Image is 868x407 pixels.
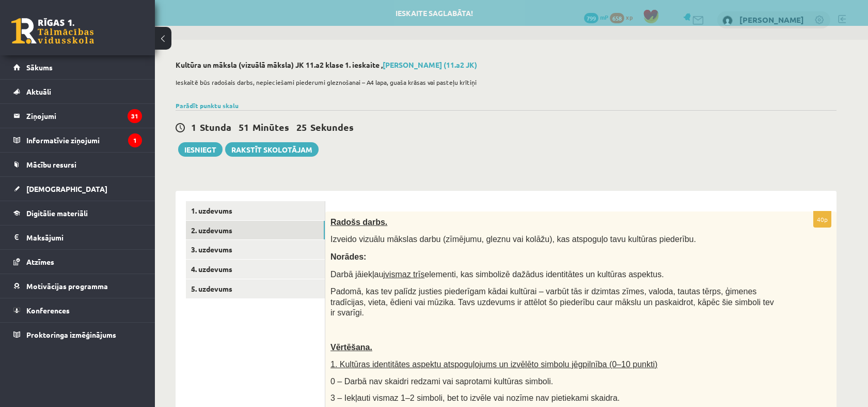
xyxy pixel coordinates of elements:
[13,128,142,152] a: Informatīvie ziņojumi1
[13,225,142,249] a: Maksājumi
[330,394,620,402] span: 3 – Iekļauti vismaz 1–2 simboli, bet to izvēle vai nozīme nav pietiekami skaidra.
[191,121,196,133] span: 1
[813,211,831,228] p: 40p
[296,121,307,133] span: 25
[200,121,231,133] span: Stunda
[13,104,142,128] a: Ziņojumi31
[13,298,142,322] a: Konferences
[26,208,88,218] span: Digitālie materiāli
[239,121,249,133] span: 51
[26,281,108,291] span: Motivācijas programma
[252,121,289,133] span: Minūtes
[176,61,837,69] h2: Kultūra un māksla (vizuālā māksla) JK 11.a2 klase 1. ieskaite ,
[330,252,366,261] span: Norādes:
[225,142,319,157] a: Rakstīt skolotājam
[13,153,142,176] a: Mācību resursi
[26,104,142,128] legend: Ziņojumi
[26,306,70,315] span: Konferences
[176,101,239,110] a: Parādīt punktu skalu
[13,80,142,103] a: Aktuāli
[330,377,553,386] span: 0 – Darbā nav skaidri redzami vai saprotami kultūras simboli.
[13,201,142,225] a: Digitālie materiāli
[383,60,477,69] a: [PERSON_NAME] (11.a2 JK)
[13,323,142,346] a: Proktoringa izmēģinājums
[26,257,54,266] span: Atzīmes
[13,177,142,201] a: [DEMOGRAPHIC_DATA]
[186,279,325,298] a: 5. uzdevums
[330,270,664,279] span: Darbā jāiekļauj elementi, kas simbolizē dažādus identitātes un kultūras aspektus.
[330,287,774,317] span: Padomā, kas tev palīdz justies piederīgam kādai kultūrai – varbūt tās ir dzimtas zīmes, valoda, t...
[26,184,107,193] span: [DEMOGRAPHIC_DATA]
[178,142,223,157] button: Iesniegt
[186,201,325,220] a: 1. uzdevums
[176,78,831,87] p: Ieskaitē būs radošais darbs, nepieciešami piederumi gleznošanai – A4 lapa, guaša krāsas vai paste...
[186,240,325,259] a: 3. uzdevums
[385,270,424,279] u: vismaz trīs
[330,218,387,227] span: Radošs darbs.
[13,250,142,274] a: Atzīmes
[128,109,142,123] i: 31
[26,63,53,72] span: Sākums
[26,87,51,96] span: Aktuāli
[186,260,325,279] a: 4. uzdevums
[13,55,142,79] a: Sākums
[13,274,142,298] a: Motivācijas programma
[26,330,116,339] span: Proktoringa izmēģinājums
[330,343,372,352] span: Vērtēšana.
[11,18,94,44] a: Rīgas 1. Tālmācības vidusskola
[26,128,142,152] legend: Informatīvie ziņojumi
[26,160,76,169] span: Mācību resursi
[330,235,696,244] span: Izveido vizuālu mākslas darbu (zīmējumu, gleznu vai kolāžu), kas atspoguļo tavu kultūras piederību.
[128,133,142,147] i: 1
[310,121,354,133] span: Sekundes
[26,225,142,249] legend: Maksājumi
[186,221,325,240] a: 2. uzdevums
[330,360,657,369] span: 1. Kultūras identitātes aspektu atspoguļojums un izvēlēto simbolu jēgpilnība (0–10 punkti)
